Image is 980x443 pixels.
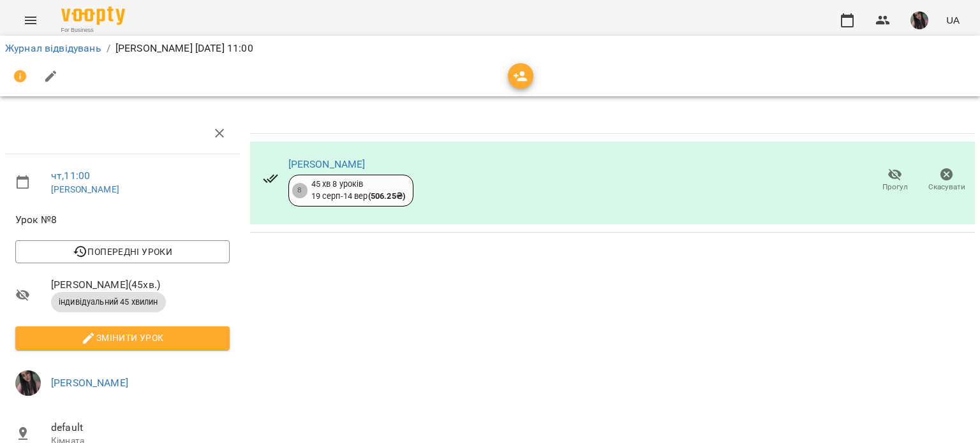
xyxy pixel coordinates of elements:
a: Журнал відвідувань [5,42,101,54]
button: UA [941,8,965,32]
a: [PERSON_NAME] [288,158,366,170]
b: ( 506.25 ₴ ) [368,191,405,201]
a: чт , 11:00 [51,170,90,182]
img: Voopty Logo [61,6,125,25]
span: default [51,420,230,435]
span: UA [946,13,960,27]
span: Змінити урок [26,330,219,345]
img: 56914cf74e87d0f48a8d1ea6ffe70007.jpg [15,370,41,396]
button: Попередні уроки [15,240,230,263]
div: 45 хв 8 уроків 19 серп - 14 вер [311,178,405,202]
img: 56914cf74e87d0f48a8d1ea6ffe70007.jpg [910,11,928,29]
button: Змінити урок [15,326,230,349]
p: [PERSON_NAME] [DATE] 11:00 [115,41,253,56]
a: [PERSON_NAME] [51,377,128,389]
span: For Business [61,26,125,34]
button: Menu [15,5,46,36]
li: / [107,41,110,56]
div: 8 [292,183,308,198]
span: індивідуальний 45 хвилин [51,296,166,308]
span: [PERSON_NAME] ( 45 хв. ) [51,277,230,293]
span: Попередні уроки [26,244,219,259]
a: [PERSON_NAME] [51,184,119,194]
span: Урок №8 [15,212,230,228]
span: Скасувати [928,182,965,192]
span: Прогул [882,182,908,192]
nav: breadcrumb [5,41,975,56]
button: Скасувати [921,163,972,198]
button: Прогул [869,163,921,198]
